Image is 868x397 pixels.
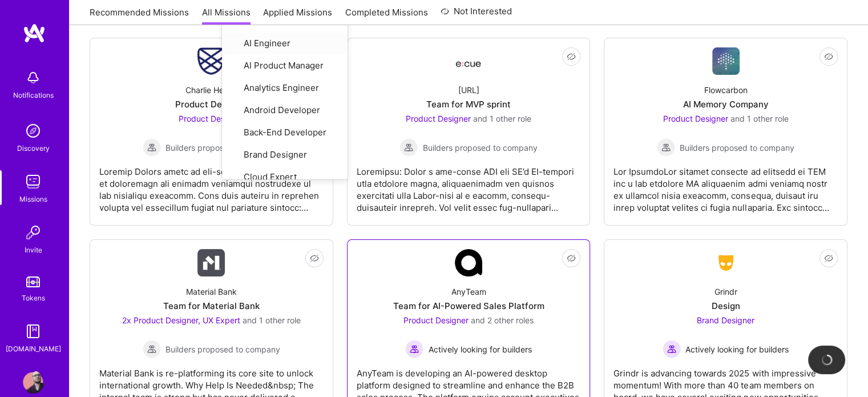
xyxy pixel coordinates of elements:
img: teamwork [22,170,45,193]
img: Builders proposed to company [399,138,418,157]
span: and 1 other role [730,114,789,123]
span: Builders proposed to company [165,343,280,355]
div: AnyTeam [451,286,486,298]
div: Missions [19,193,47,205]
div: Analytics Engineer [229,82,341,95]
img: loading [819,352,834,367]
div: Back-End Developer [229,126,341,139]
div: Loremip Dolors ametc ad eli-se-doe Tempori Utlabore et doloremagn ali enimadm veniamqui nostrudex... [99,157,324,214]
div: Team for AI-Powered Sales Platform [393,300,544,312]
img: User Avatar [22,371,45,394]
i: icon EyeClosed [824,52,833,61]
div: [DOMAIN_NAME] [6,343,61,355]
span: Builders proposed to company [165,142,280,154]
div: Invite [25,244,42,256]
img: Invite [22,221,45,244]
div: AI Product Manager [229,59,341,73]
div: Android Developer [229,104,341,117]
a: User Avatar [19,371,47,394]
div: Notifications [13,89,54,101]
div: Design [712,300,740,312]
div: Discovery [17,142,50,154]
img: Company Logo [455,51,482,71]
div: Product Designer [175,98,248,110]
span: Product Designer [403,315,469,325]
a: Recommended Missions [90,6,189,25]
img: Company Logo [197,249,225,276]
div: [URL] [458,84,479,96]
span: Actively looking for builders [428,343,531,355]
img: Actively looking for builders [663,340,681,358]
a: Company LogoCharlie HealthProduct DesignerProduct Designer Builders proposed to companyBuilders p... [99,47,324,216]
a: Company LogoFlowcarbonAI Memory CompanyProduct Designer and 1 other roleBuilders proposed to comp... [613,47,838,216]
img: Company Logo [712,252,740,273]
a: Company Logo[URL]Team for MVP sprintProduct Designer and 1 other roleBuilders proposed to company... [357,47,581,216]
div: AI Memory Company [683,98,769,110]
img: Builders proposed to company [657,138,675,157]
a: Completed Missions [345,6,428,25]
img: Company Logo [197,47,225,75]
div: Grindr [714,286,737,298]
img: tokens [26,276,40,287]
div: Charlie Health [185,84,237,96]
span: Product Designer [663,114,728,123]
img: Company Logo [455,249,482,276]
div: Flowcarbon [704,84,748,96]
div: Cloud Expert [229,171,341,184]
span: and 2 other roles [471,315,534,325]
div: AI Engineer [229,37,341,50]
i: icon EyeClosed [567,254,576,263]
img: Company Logo [712,47,740,75]
div: Tokens [22,292,45,304]
img: Builders proposed to company [143,340,161,358]
span: Actively looking for builders [685,343,789,355]
div: Team for Material Bank [163,300,260,312]
img: Actively looking for builders [405,340,423,358]
div: Brand Designer [229,149,341,162]
img: guide book [22,320,45,343]
span: Builders proposed to company [680,142,794,154]
i: icon EyeClosed [567,52,576,61]
i: icon EyeClosed [824,254,833,263]
img: logo [23,23,46,43]
img: Builders proposed to company [143,138,161,157]
span: and 1 other role [243,315,301,325]
i: icon EyeClosed [310,254,319,263]
a: All Missions [202,6,251,25]
span: Product Designer [406,114,471,123]
img: bell [22,66,45,89]
img: discovery [22,119,45,142]
span: Product Designer [179,114,244,123]
a: Applied Missions [263,6,332,25]
span: Builders proposed to company [422,142,537,154]
span: 2x Product Designer, UX Expert [122,315,240,325]
a: Not Interested [441,5,512,25]
div: Loremipsu: Dolor s ame-conse ADI eli SE’d EI-tempori utla etdolore magna, aliquaenimadm ven quisn... [357,157,581,214]
div: Team for MVP sprint [426,98,511,110]
div: Material Bank [186,286,237,298]
span: and 1 other role [473,114,531,123]
div: Lor IpsumdoLor sitamet consecte ad elitsedd ei TEM inc u lab etdolore MA aliquaenim admi veniamq ... [613,157,838,214]
span: Brand Designer [697,315,754,325]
